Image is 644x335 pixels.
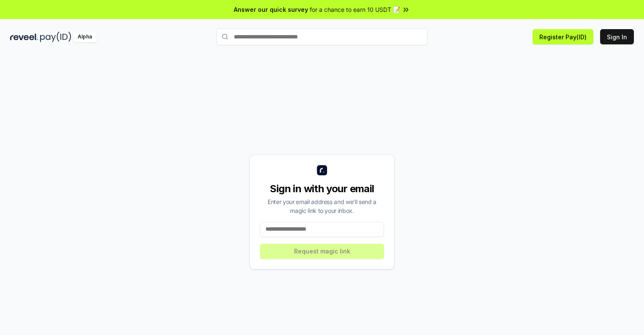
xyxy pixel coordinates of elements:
img: logo_small [317,165,327,175]
div: Alpha [73,32,97,42]
div: Sign in with your email [260,182,384,196]
div: Enter your email address and we’ll send a magic link to your inbox. [260,197,384,215]
span: Answer our quick survey [234,5,308,14]
button: Register Pay(ID) [533,29,593,44]
button: Sign In [600,29,634,44]
span: for a chance to earn 10 USDT 📝 [310,5,400,14]
img: reveel_dark [10,32,38,42]
img: pay_id [40,32,71,42]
